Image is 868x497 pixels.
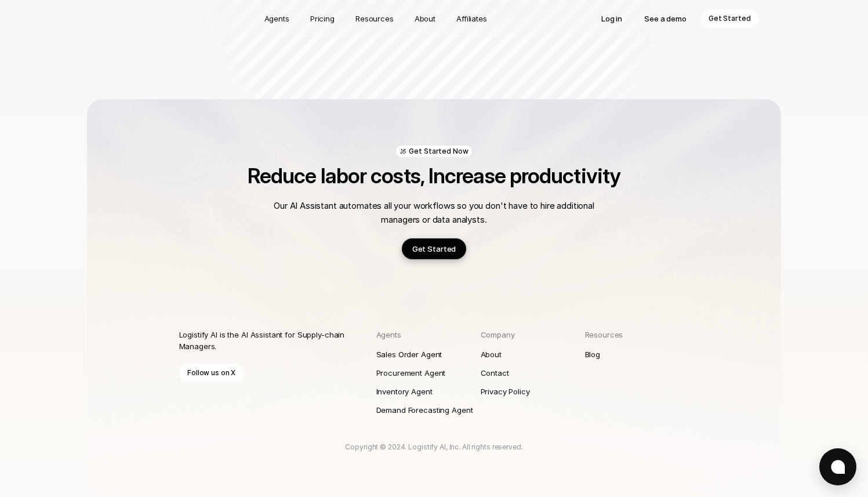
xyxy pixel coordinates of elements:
[700,9,759,28] a: Get Started
[412,243,456,255] p: Get Started
[376,367,446,379] p: Procurement Agent
[408,9,442,28] a: About
[819,448,856,485] button: Open chat window
[345,442,522,451] span: Copyright © 2024. Logistify AI, Inc. All rights reserved.
[376,401,481,419] a: Demand Forecasting Agent
[257,9,296,28] a: Agents
[376,404,473,416] p: Demand Forecasting Agent
[376,386,433,397] p: Inventory Agent
[481,330,515,339] span: Company
[456,13,487,24] p: Affiliates
[585,345,689,364] a: Blog
[636,9,695,28] a: See a demo
[264,13,289,24] p: Agents
[355,13,394,24] p: Resources
[709,13,751,24] p: Get Started
[376,349,442,360] p: Sales Order Agent
[585,349,600,360] p: Blog
[481,386,530,397] p: Privacy Policy
[376,330,401,339] span: Agents
[376,345,481,364] a: Sales Order Agent
[644,13,687,24] p: See a demo
[376,382,481,401] a: Inventory Agent
[481,345,585,364] a: About
[179,164,689,187] h2: Reduce labor costs, Increase productivity
[481,349,502,360] p: About
[481,364,585,382] a: Contact
[179,329,355,352] p: Logistify AI is the AI Assistant for Supply-chain Managers.
[272,199,597,227] p: Our AI Assistant automates all your workflows so you don't have to hire additional managers or da...
[409,147,468,156] p: Get Started Now
[310,13,335,24] p: Pricing
[179,364,244,382] a: Follow us on X
[601,13,622,24] p: Log in
[481,367,509,379] p: Contact
[348,9,401,28] a: Resources
[593,9,630,28] a: Log in
[187,367,235,379] p: Follow us on X
[303,9,342,28] a: Pricing
[376,364,481,382] a: Procurement Agent
[449,9,494,28] a: Affiliates
[585,330,623,339] span: Resources
[481,382,585,401] a: Privacy Policy
[402,238,467,259] a: Get Started
[415,13,435,24] p: About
